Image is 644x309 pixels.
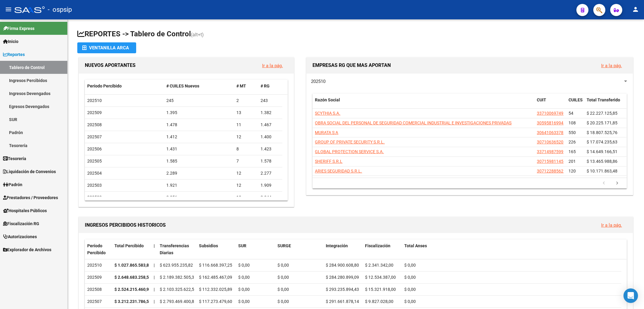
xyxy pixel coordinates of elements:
div: 1.423 [261,146,280,153]
span: 202509 [87,110,102,115]
span: (alt+t) [191,32,204,38]
span: 120 [569,169,576,173]
span: $ 17.074.235,63 [587,140,617,144]
span: Firma Express [3,25,34,32]
span: $ 112.332.025,89 [199,287,232,292]
datatable-header-cell: SUR [236,239,275,259]
div: Ventanilla ARCA [82,42,131,53]
datatable-header-cell: CUILES [566,94,584,113]
div: 243 [261,97,280,104]
strong: $ 3.212.231.786,56 [114,299,151,304]
span: $ 0,00 [404,299,416,304]
div: 1.921 [166,182,232,189]
span: ARIES SEGURIDAD S.R.L. [315,169,362,173]
div: 1.478 [166,121,232,128]
span: $ 162.485.467,09 [199,275,232,280]
span: $ 284.280.899,09 [326,275,359,280]
span: 30712288562 [537,169,563,173]
div: 1.400 [261,133,280,140]
datatable-header-cell: | [151,239,157,259]
span: $ 0,00 [404,275,416,280]
span: - ospsip [48,3,72,16]
span: 202507 [87,134,102,139]
datatable-header-cell: Período Percibido [85,80,164,93]
a: go to next page [611,180,623,187]
div: 11 [236,121,256,128]
datatable-header-cell: Total Transferido [584,94,626,113]
datatable-header-cell: Subsidios [197,239,236,259]
strong: $ 2.524.215.460,91 [114,287,151,292]
span: # RG [261,84,270,88]
datatable-header-cell: # RG [258,80,282,93]
div: 245 [166,97,232,104]
div: 7 [236,158,256,165]
span: 108 [569,120,576,125]
strong: $ 1.027.865.583,87 [114,263,151,268]
div: 1.585 [166,158,232,165]
button: Ventanilla ARCA [77,42,136,53]
span: Subsidios [199,243,218,248]
div: 2.289 [166,170,232,177]
div: 2 [236,97,256,104]
mat-icon: person [632,6,639,13]
span: Tesorería [3,155,26,162]
div: 8 [236,146,256,153]
span: 201 [569,159,576,164]
span: OBRA SOCIAL DEL PERSONAL DE SEGURIDAD COMERCIAL INDUSTRIAL E INVESTIGACIONES PRIVADAS [315,120,511,125]
span: INGRESOS PERCIBIDOS HISTORICOS [85,222,166,228]
a: Ir a la pág. [601,63,622,68]
span: GROUP OF PRIVATE SECURITY S.R.L. [315,140,385,144]
span: Inicio [3,38,18,45]
span: GLOBAL PROTECTION SERVICE S.A. [315,149,384,154]
datatable-header-cell: Integración [323,239,363,259]
span: 202505 [87,159,102,163]
span: 202503 [87,183,102,188]
button: Ir a la pág. [596,60,627,71]
span: Integración [326,243,348,248]
span: SCYTHIA S.A. [315,111,340,116]
span: Hospitales Públicos [3,207,47,214]
span: | [154,243,155,248]
button: Ir a la pág. [596,219,627,231]
span: 202504 [87,171,102,176]
span: $ 14.649.166,51 [587,149,617,154]
div: 1.412 [166,133,232,140]
span: $ 18.807.525,76 [587,130,617,135]
span: 550 [569,130,576,135]
span: $ 0,00 [404,263,416,268]
span: $ 2.793.469.400,82 [160,299,197,304]
span: MURATA S A [315,130,338,135]
span: EMPRESAS RG QUE MAS APORTAN [312,62,391,68]
span: $ 0,00 [277,275,289,280]
div: 1.467 [261,121,280,128]
span: | [154,275,155,280]
span: SHERIFF S.R.L [315,159,342,164]
div: 2.056 [166,194,232,201]
span: # MT [236,84,246,88]
span: 33710069749 [537,111,563,116]
span: 30641063378 [537,130,563,135]
div: 202509 [87,274,110,281]
span: $ 12.534.387,00 [365,275,396,280]
span: 54 [569,111,573,116]
span: $ 116.668.397,25 [199,263,232,268]
span: $ 0,00 [277,287,289,292]
span: | [154,263,155,268]
a: Ir a la pág. [262,63,283,68]
div: 202507 [87,298,110,305]
a: go to previous page [598,180,610,187]
span: Padrón [3,181,22,188]
span: 30595816994 [537,120,563,125]
span: 202506 [87,146,102,151]
div: 2.044 [261,194,280,201]
div: 2.277 [261,170,280,177]
span: $ 2.103.325.622,59 [160,287,197,292]
span: $ 22.227.125,85 [587,111,617,116]
span: Reportes [3,51,25,58]
span: 30715981145 [537,159,563,164]
datatable-header-cell: Transferencias Diarias [157,239,197,259]
div: 202508 [87,286,110,293]
span: # CUILES Nuevos [166,84,199,88]
span: $ 2.189.382.505,33 [160,275,197,280]
span: 202510 [311,79,325,84]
